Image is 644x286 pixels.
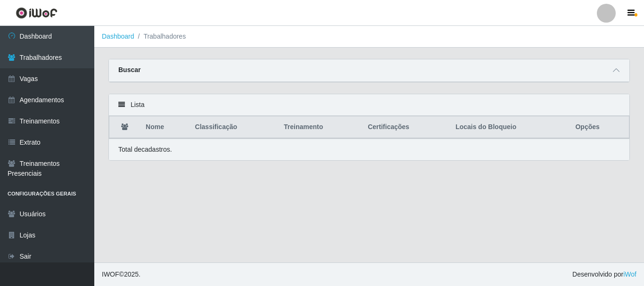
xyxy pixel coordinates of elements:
th: Treinamento [278,116,362,139]
a: Dashboard [102,33,134,40]
span: IWOF [102,270,119,278]
img: CoreUI Logo [16,7,58,19]
span: Desenvolvido por [572,270,636,279]
a: iWof [623,270,636,278]
span: © 2025 . [102,270,140,279]
th: Certificações [362,116,450,139]
nav: breadcrumb [94,26,644,48]
li: Trabalhadores [134,32,186,41]
div: Lista [109,94,629,116]
th: Opções [570,116,629,139]
th: Classificação [190,116,279,139]
th: Nome [140,116,189,139]
p: Total de cadastros. [118,145,172,155]
strong: Buscar [118,66,140,74]
th: Locais do Bloqueio [450,116,570,139]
